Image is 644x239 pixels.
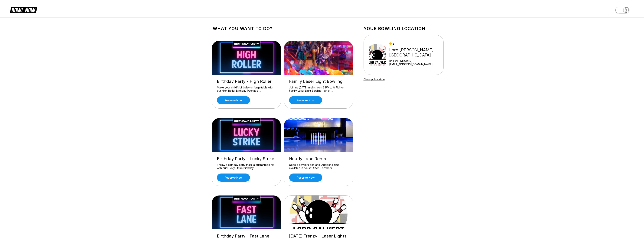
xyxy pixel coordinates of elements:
div: Throw a birthday party that’s a guaranteed hit with our Lucky Strike Birthday ... [217,163,276,170]
div: [PHONE_NUMBER] [389,59,442,63]
a: Reserve now [217,174,250,182]
div: Birthday Party - High Roller [217,79,276,84]
div: Join us [DATE] nights from 6 PM to 8 PM for Family Laser Light Bowling—an el ... [289,86,348,92]
img: Friday Frenzy - Laser Lights [284,196,353,229]
a: Reserve now [289,96,322,104]
h1: What you want to do? [213,26,352,31]
a: Reserve now [289,174,322,182]
div: Birthday Party - Lucky Strike [217,156,276,161]
div: [DATE] Frenzy - Laser Lights [289,234,348,239]
a: Change Location [364,78,385,81]
div: Birthday Party - Fast Lane [217,234,276,239]
div: Lord [PERSON_NAME][GEOGRAPHIC_DATA] [389,47,442,58]
div: Family Laser Light Bowling [289,79,348,84]
img: Lord Calvert Bowling Center [369,41,386,69]
a: Reserve now [217,96,250,104]
img: Birthday Party - Fast Lane [212,196,281,229]
img: Birthday Party - Lucky Strike [212,118,281,152]
img: Hourly Lane Rental [284,118,353,152]
a: [EMAIL_ADDRESS][DOMAIN_NAME] [389,63,442,66]
div: Up to 5 bowlers per lane. Additional time available in house! After 5 bowlers, ... [289,163,348,170]
h1: Your bowling location [364,26,444,31]
div: 4.8 [389,42,442,46]
img: Birthday Party - High Roller [212,41,281,75]
img: Family Laser Light Bowling [284,41,353,75]
div: Hourly Lane Rental [289,156,348,161]
div: Make your child’s birthday unforgettable with our High Roller Birthday Package ... [217,86,276,92]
